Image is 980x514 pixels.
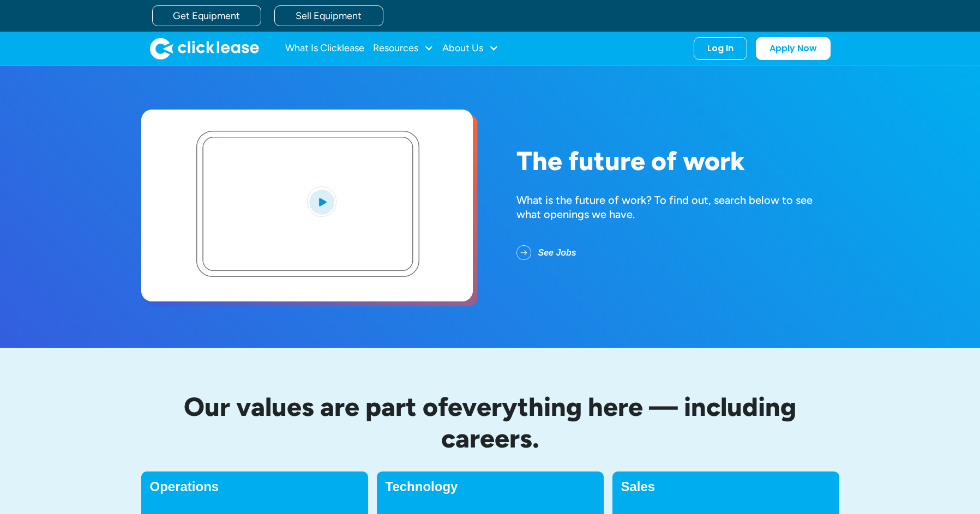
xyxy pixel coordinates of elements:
[150,480,359,493] h4: Operations
[516,193,839,221] div: What is the future of work? To find out, search below to see what openings we have.
[442,38,498,59] div: About Us
[441,391,797,454] span: everything here — including careers.
[373,38,434,59] div: Resources
[621,480,831,493] h4: Sales
[285,38,364,59] a: What Is Clicklease
[707,43,734,54] div: Log In
[150,38,259,59] img: Clicklease logo
[756,37,831,60] a: Apply Now
[516,239,594,267] a: See Jobs
[516,147,839,176] h1: The future of work
[274,5,383,26] a: Sell Equipment
[152,5,261,26] a: Get Equipment
[141,110,473,301] a: open lightbox
[386,480,595,493] h4: Technology
[141,391,839,454] h2: Our values are part of
[150,38,259,59] a: home
[307,186,336,217] img: Blue play button logo on a light blue circular background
